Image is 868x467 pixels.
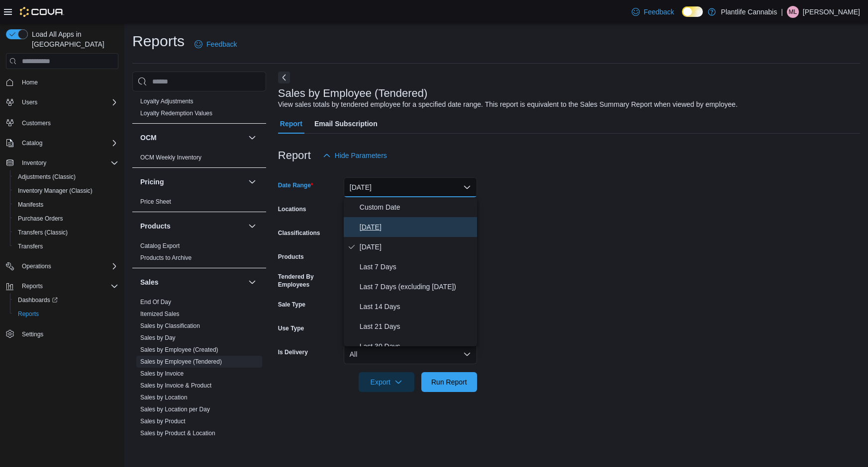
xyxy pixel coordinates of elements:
button: Home [2,75,122,89]
div: Pricing [132,196,266,212]
span: Sales by Location [140,393,188,401]
span: Customers [22,119,51,127]
h3: Sales by Employee (Tendered) [278,87,428,99]
button: Hide Parameters [319,146,391,165]
span: Transfers (Classic) [18,229,68,236]
span: Adjustments (Classic) [14,171,118,183]
span: Sales by Employee (Tendered) [140,358,222,366]
span: Transfers [14,240,118,252]
a: Customers [18,117,55,129]
span: Reports [22,282,43,290]
label: Classifications [278,229,320,237]
a: Sales by Day [140,334,176,341]
button: Users [18,96,41,108]
span: Feedback [644,7,674,17]
button: Run Report [421,372,477,392]
div: OCM [132,152,266,167]
span: Sales by Invoice [140,370,184,378]
a: Adjustments (Classic) [14,171,80,183]
button: Settings [2,327,122,341]
span: [DATE] [360,241,473,253]
span: Dashboards [14,294,118,306]
span: Sales by Day [140,334,176,342]
span: Manifests [14,199,118,211]
h1: Reports [132,31,185,51]
span: Inventory [18,157,118,169]
button: Export [359,372,414,392]
a: Feedback [191,34,241,54]
span: Operations [22,262,51,270]
a: Price Sheet [140,198,171,205]
button: Manifests [10,198,122,212]
a: Transfers [14,240,47,252]
span: Operations [18,260,118,272]
h3: Sales [140,277,159,287]
button: Sales [246,276,258,288]
input: Dark Mode [682,6,703,17]
button: Adjustments (Classic) [10,170,122,184]
span: Adjustments (Classic) [18,173,76,181]
span: Report [280,114,302,134]
span: Last 21 Days [360,320,473,332]
label: Sale Type [278,301,305,309]
a: Dashboards [14,294,62,306]
span: Inventory [22,159,46,167]
a: OCM Weekly Inventory [140,154,201,161]
span: Reports [14,308,118,320]
span: Price Sheet [140,198,171,206]
p: Plantlife Cannabis [721,6,777,18]
a: Sales by Product [140,418,186,425]
a: Sales by Employee (Created) [140,346,218,353]
span: Settings [22,330,43,338]
button: Reports [18,280,47,292]
a: Products to Archive [140,254,192,261]
span: Hide Parameters [335,151,387,160]
h3: Products [140,221,171,231]
span: Purchase Orders [18,215,63,223]
a: Itemized Sales [140,311,180,317]
a: Sales by Employee (Tendered) [140,358,222,365]
p: | [781,6,783,18]
span: [DATE] [360,221,473,233]
span: Inventory Manager (Classic) [18,187,93,195]
a: Sales by Location per Day [140,406,210,413]
span: Dashboards [18,296,58,304]
span: Home [18,76,118,88]
a: Transfers (Classic) [14,227,72,238]
span: Home [22,78,38,86]
button: Catalog [18,137,46,149]
span: Sales by Product & Location per Day [140,441,238,449]
button: Users [2,95,122,109]
span: Feedback [206,39,237,49]
button: Reports [10,307,122,321]
button: Inventory [2,156,122,170]
button: Sales [140,277,244,287]
a: Loyalty Redemption Values [140,110,212,117]
a: End Of Day [140,299,171,306]
div: Loyalty [132,95,266,123]
nav: Complex example [6,71,118,367]
button: Pricing [246,176,258,188]
span: ML [789,6,797,18]
span: Transfers (Classic) [14,227,118,238]
span: Transfers [18,242,43,250]
button: Reports [2,279,122,293]
span: Products to Archive [140,254,192,262]
h3: OCM [140,133,157,143]
button: Purchase Orders [10,212,122,226]
span: Last 14 Days [360,301,473,312]
div: View sales totals by tendered employee for a specified date range. This report is equivalent to t... [278,99,738,110]
label: Products [278,253,304,261]
button: All [344,344,477,364]
span: Export [365,372,408,392]
span: Inventory Manager (Classic) [14,185,118,197]
a: Home [18,77,42,88]
a: Sales by Invoice & Product [140,382,211,389]
button: Inventory [18,157,50,169]
h3: Pricing [140,177,164,187]
span: Email Subscription [314,114,378,134]
a: Sales by Invoice [140,370,184,377]
a: Loyalty Adjustments [140,98,193,105]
